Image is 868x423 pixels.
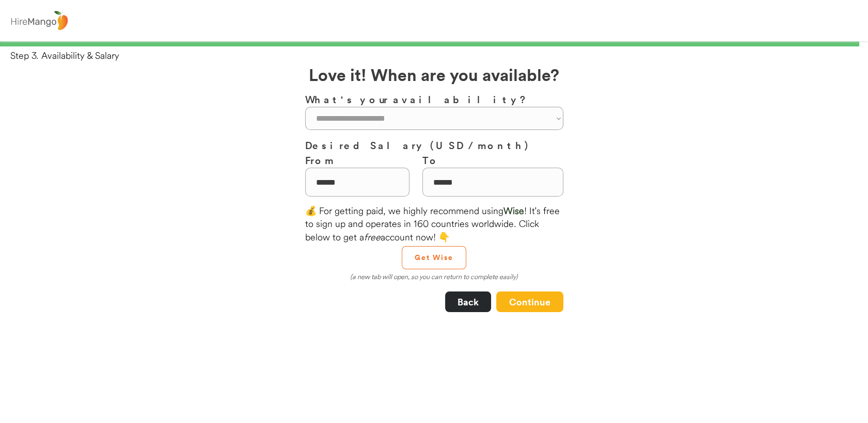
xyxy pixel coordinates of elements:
font: Wise [503,205,524,217]
button: Get Wise [402,246,466,269]
div: 99% [2,41,866,46]
img: logo%20-%20hiremango%20gray.png [8,9,71,33]
div: Step 3. Availability & Salary [10,49,868,62]
h3: Desired Salary (USD / month) [305,138,563,153]
button: Back [445,291,491,312]
em: free [364,231,381,243]
em: (a new tab will open, so you can return to complete easily) [350,272,518,281]
h3: What's your availability? [305,92,563,107]
h2: Love it! When are you available? [309,62,559,87]
h3: To [422,153,563,168]
button: Continue [496,291,563,312]
h3: From [305,153,409,168]
div: 💰 For getting paid, we highly recommend using ! It's free to sign up and operates in 160 countrie... [305,204,563,243]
